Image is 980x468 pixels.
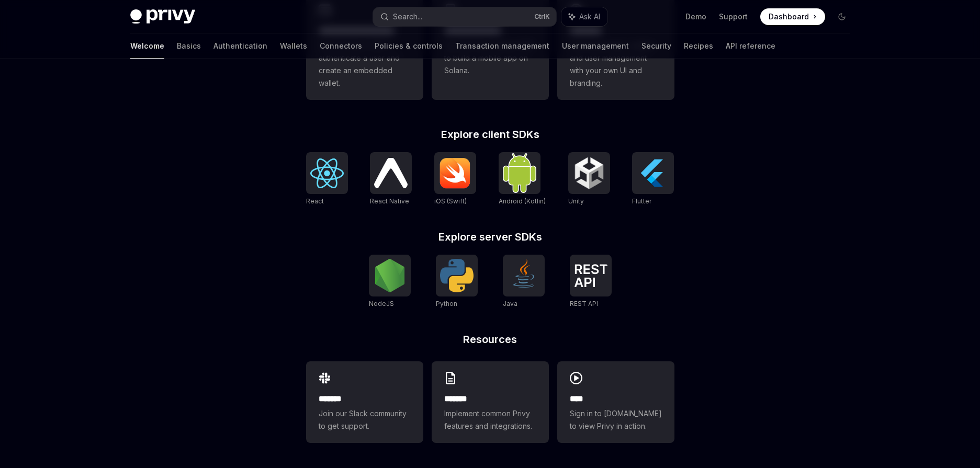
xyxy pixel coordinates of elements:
a: Security [641,33,671,59]
a: Basics [177,33,201,59]
span: Java [503,300,517,307]
a: REST APIREST API [570,255,612,309]
a: FlutterFlutter [632,152,674,207]
span: Flutter [632,197,651,205]
a: iOS (Swift)iOS (Swift) [434,152,476,207]
a: Android (Kotlin)Android (Kotlin) [499,152,546,207]
a: Transaction management [455,33,549,59]
a: Policies & controls [375,33,443,59]
span: React Native [370,197,409,205]
button: Search...CtrlK [373,7,556,26]
a: **** **Join our Slack community to get support. [306,361,423,443]
a: JavaJava [503,255,545,309]
button: Toggle dark mode [833,8,850,25]
h2: Explore client SDKs [306,129,674,140]
img: Flutter [636,156,670,190]
img: NodeJS [373,259,407,292]
h2: Explore server SDKs [306,232,674,242]
a: Connectors [320,33,362,59]
button: Ask AI [561,7,607,26]
img: Python [440,259,474,292]
a: Welcome [130,33,164,59]
a: NodeJSNodeJS [369,255,411,309]
a: API reference [726,33,775,59]
a: React NativeReact Native [370,152,412,207]
span: Join our Slack community to get support. [319,407,411,432]
span: Dashboard [769,12,809,22]
span: Implement common Privy features and integrations. [444,407,536,432]
img: React [310,158,344,188]
img: Java [507,259,540,292]
a: Recipes [684,33,713,59]
a: Dashboard [760,8,825,25]
span: REST API [570,300,598,307]
span: iOS (Swift) [434,197,467,205]
div: Search... [393,10,422,23]
img: React Native [374,158,408,188]
a: Authentication [213,33,267,59]
a: Wallets [280,33,307,59]
span: NodeJS [369,300,394,307]
span: Python [436,300,457,307]
img: Unity [572,156,606,190]
a: UnityUnity [568,152,610,207]
span: Sign in to [DOMAIN_NAME] to view Privy in action. [570,407,662,432]
a: **** **Implement common Privy features and integrations. [432,361,549,443]
a: Demo [685,12,706,22]
a: Support [719,12,748,22]
a: ReactReact [306,152,348,207]
img: iOS (Swift) [438,157,472,189]
a: User management [562,33,629,59]
span: Whitelabel login, wallets, and user management with your own UI and branding. [570,39,662,89]
span: Ctrl K [534,13,550,21]
img: Android (Kotlin) [503,153,536,192]
span: Use the React SDK to authenticate a user and create an embedded wallet. [319,39,411,89]
img: dark logo [130,9,195,24]
a: ****Sign in to [DOMAIN_NAME] to view Privy in action. [557,361,674,443]
span: Ask AI [579,12,600,22]
h2: Resources [306,334,674,345]
span: Android (Kotlin) [499,197,546,205]
img: REST API [574,264,607,287]
a: PythonPython [436,255,478,309]
span: Unity [568,197,584,205]
span: React [306,197,324,205]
